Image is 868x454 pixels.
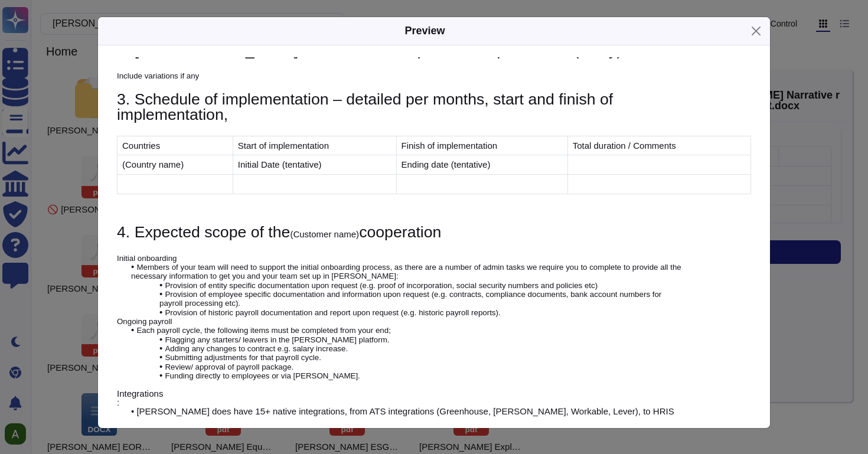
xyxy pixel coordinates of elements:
[159,361,162,371] span: •
[159,343,162,353] span: •
[117,397,119,407] span: :
[165,344,348,353] span: Adding any changes to contract e.g. salary increase.
[404,23,445,39] div: Preview
[117,90,613,124] span: 3. Schedule of implementation – detailed per months, start and finish of implementation,
[165,281,598,290] span: Provision of entity specific documentation upon request (e.g. proof of incorporation, social secu...
[747,22,765,40] button: Close
[165,308,500,317] span: Provision of historic payroll documentation and report upon request (e.g. historic payroll reports).
[117,388,163,399] span: Integrations
[165,362,293,371] span: Review/ approval of payroll package.
[131,406,674,425] span: [PERSON_NAME] does have 15+ native integrations, from ATS integrations (Greenhouse, [PERSON_NAME]...
[131,406,134,416] span: •
[165,335,389,344] span: Flagging any starters/ leavers in the [PERSON_NAME] platform.
[290,229,359,239] span: (Customer name)
[131,262,134,272] span: •
[573,141,676,151] span: Total duration / Comments
[159,289,162,299] span: •
[117,223,290,241] span: 4. Expected scope of the
[159,352,162,362] span: •
[165,371,360,380] span: Funding directly to employees or via [PERSON_NAME].
[117,317,172,326] span: Ongoing payroll
[136,326,390,335] span: Each payroll cycle, the following items must be completed from your end;
[359,223,441,241] span: cooperation
[402,159,491,169] span: Ending date (tentative)
[159,280,162,290] span: •
[238,159,322,169] span: Initial Date (tentative)
[117,71,199,80] span: Include variations if any
[165,353,321,362] span: Submitting adjustments for that payroll cycle.
[159,334,162,344] span: •
[122,141,160,151] span: Countries
[159,290,661,308] span: Provision of employee specific documentation and information upon request (e.g. contracts, compli...
[238,141,329,151] span: Start of implementation
[402,141,498,151] span: Finish of implementation
[159,370,162,380] span: •
[117,254,177,263] span: Initial onboarding
[159,307,162,317] span: •
[131,263,681,280] span: Members of your team will need to support the initial onboarding process, as there are a number o...
[122,159,184,169] span: (Country name)
[131,325,134,335] span: •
